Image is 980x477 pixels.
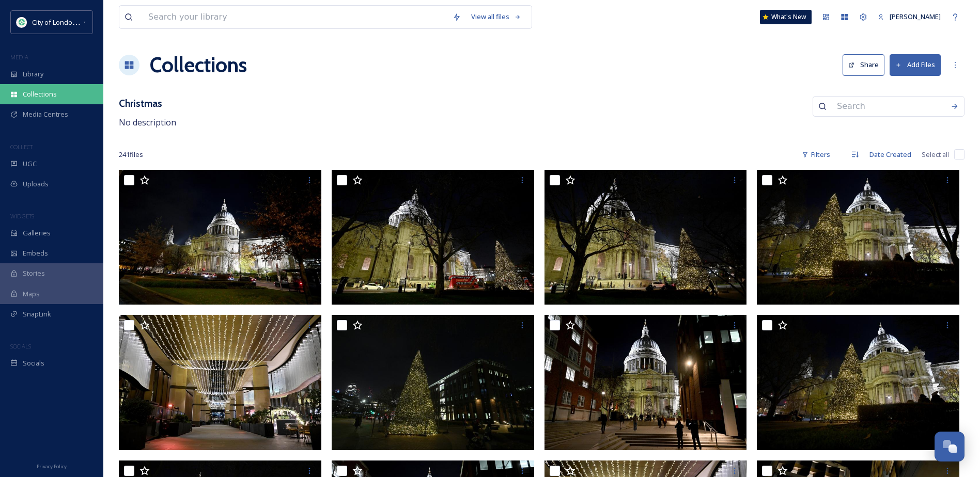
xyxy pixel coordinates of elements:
[23,248,48,258] span: Embeds
[873,7,946,27] a: [PERSON_NAME]
[119,150,143,160] span: 241 file s
[23,89,57,99] span: Collections
[119,96,176,111] h3: Christmas
[545,315,747,450] img: St Paul's Cathedral Christmas Tree (8).jpg
[922,150,949,160] span: Select all
[864,145,916,165] div: Date Created
[119,117,176,128] span: No description
[10,143,33,151] span: COLLECT
[119,315,321,450] img: Christmas Lights at Bloomberg Arcade (3).jpg
[832,95,945,118] input: Search
[757,170,959,305] img: St Paul's Cathedral - Christmas Tree (1).jpg
[332,315,534,450] img: St Paul's Cathedral Christmas Tree _ CoL_8thDec_0251.jpg
[23,289,40,299] span: Maps
[545,170,747,305] img: St Paul's Cathedral - Christmas Tree (2).jpg
[119,170,321,305] img: St Paul's Cathedral - Christmas Tree.jpg
[37,463,67,470] span: Privacy Policy
[10,212,34,220] span: WIDGETS
[843,54,884,75] button: Share
[23,358,44,368] span: Socials
[466,7,526,27] a: View all files
[10,53,28,61] span: MEDIA
[23,228,51,238] span: Galleries
[10,342,31,350] span: SOCIALS
[760,10,812,24] a: What's New
[23,109,68,119] span: Media Centres
[935,432,965,462] button: Open Chat
[23,69,43,79] span: Library
[890,54,941,75] button: Add Files
[797,145,835,165] div: Filters
[32,17,115,27] span: City of London Corporation
[890,12,941,21] span: [PERSON_NAME]
[23,309,51,319] span: SnapLink
[23,268,45,278] span: Stories
[143,6,447,28] input: Search your library
[23,159,37,169] span: UGC
[17,17,27,27] img: 354633849_641918134643224_7365946917959491822_n.jpg
[37,459,67,472] a: Privacy Policy
[23,179,49,189] span: Uploads
[150,50,247,81] a: Collections
[757,315,959,450] img: St Paul's Cathedral Christmas Tree (5).jpg
[332,170,534,305] img: St Paul's Cathedral - Christmas Tree (3).jpg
